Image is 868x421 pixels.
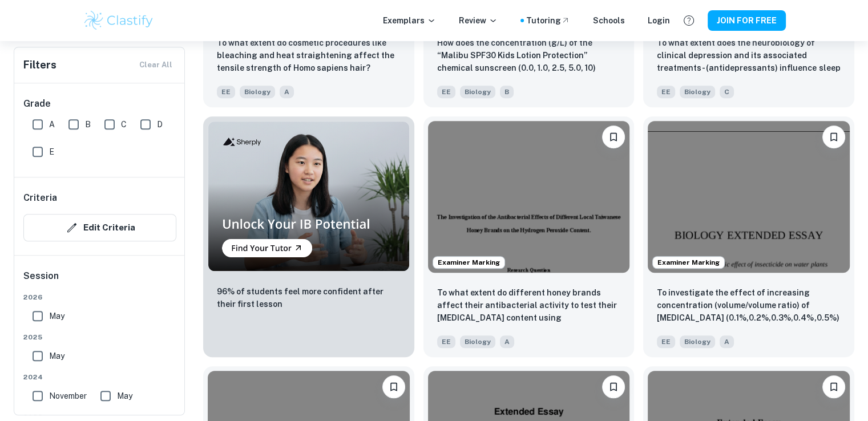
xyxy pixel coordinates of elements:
p: To what extent do cosmetic procedures like bleaching and heat straightening affect the tensile st... [217,37,401,74]
p: Review [459,14,498,27]
a: Examiner MarkingPlease log in to bookmark exemplarsTo investigate the effect of increasing concen... [643,116,854,357]
span: B [85,118,91,131]
span: Biology [680,86,715,98]
span: Biology [460,86,495,98]
span: 2025 [23,332,176,342]
span: 2026 [23,292,176,302]
a: Tutoring [526,14,570,27]
button: Please log in to bookmark exemplars [602,375,625,398]
span: A [280,86,294,98]
p: 96% of students feel more confident after their first lesson [217,285,401,310]
a: Login [648,14,670,27]
p: To what extent do different honey brands affect their antibacterial activity to test their hydrog... [437,286,621,325]
span: Biology [240,86,275,98]
img: Biology EE example thumbnail: To investigate the effect of increasing [648,121,850,272]
p: To what extent does the neurobiology of clinical depression and its associated treatments- (antid... [657,37,841,75]
a: Examiner MarkingPlease log in to bookmark exemplarsTo what extent do different honey brands affec... [423,116,635,357]
span: EE [657,86,675,98]
span: A [720,335,734,348]
span: EE [217,86,235,98]
a: Thumbnail96% of students feel more confident after their first lesson [203,116,414,357]
button: Please log in to bookmark exemplars [602,126,625,148]
a: Schools [593,14,625,27]
span: EE [437,335,455,348]
button: JOIN FOR FREE [708,10,786,31]
p: Exemplars [383,14,436,27]
span: EE [657,335,675,348]
span: Examiner Marking [653,257,724,268]
p: How does the concentration (g/L) of the “Malibu SPF30 Kids Lotion Protection” chemical sunscreen ... [437,37,621,75]
h6: Grade [23,97,176,111]
span: May [117,390,132,402]
span: D [157,118,163,131]
span: Biology [680,335,715,348]
span: A [49,118,55,131]
h6: Criteria [23,191,57,205]
img: Biology EE example thumbnail: To what extent do different honey brands [428,121,630,272]
span: A [500,335,514,348]
span: November [49,390,87,402]
span: Examiner Marking [433,257,504,268]
span: May [49,350,64,362]
span: E [49,145,54,158]
p: To investigate the effect of increasing concentration (volume/volume ratio) of malathion (0.1%,0.... [657,286,841,325]
span: EE [437,86,455,98]
button: Please log in to bookmark exemplars [382,375,405,398]
img: Clastify logo [83,9,155,32]
span: 2024 [23,372,176,382]
h6: Session [23,269,176,292]
button: Please log in to bookmark exemplars [822,126,845,148]
button: Please log in to bookmark exemplars [822,375,845,398]
h6: Filters [23,57,56,73]
span: Biology [460,335,495,348]
button: Help and Feedback [679,11,699,30]
span: C [720,86,734,98]
img: Thumbnail [208,121,410,271]
span: C [121,118,127,131]
button: Edit Criteria [23,214,176,241]
span: May [49,310,64,322]
span: B [500,86,514,98]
